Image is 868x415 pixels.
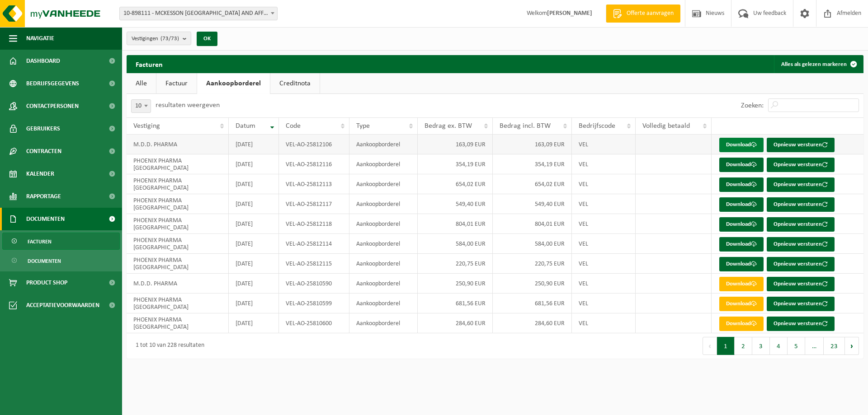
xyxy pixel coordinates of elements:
[28,233,52,250] span: Facturen
[356,122,370,130] span: Type
[767,138,835,152] button: Opnieuw versturen
[349,294,418,313] td: Aankoopborderel
[572,214,636,234] td: VEL
[279,294,349,313] td: VEL-AO-25810599
[229,254,279,274] td: [DATE]
[717,337,735,355] button: 1
[719,158,764,172] a: Download
[719,217,764,232] a: Download
[131,99,151,113] span: 10
[493,154,572,174] td: 354,19 EUR
[127,294,229,313] td: PHOENIX PHARMA [GEOGRAPHIC_DATA]
[741,102,764,109] label: Zoeken:
[270,73,320,94] a: Creditnota
[26,185,61,208] span: Rapportage
[572,294,636,313] td: VEL
[735,337,752,355] button: 2
[767,158,835,172] button: Opnieuw versturen
[349,154,418,174] td: Aankoopborderel
[229,174,279,194] td: [DATE]
[133,122,160,130] span: Vestiging
[624,9,676,18] span: Offerte aanvragen
[493,294,572,313] td: 681,56 EUR
[279,154,349,174] td: VEL-AO-25812116
[719,237,764,252] a: Download
[719,317,764,331] a: Download
[229,135,279,154] td: [DATE]
[767,217,835,232] button: Opnieuw versturen
[349,135,418,154] td: Aankoopborderel
[774,55,863,73] button: Alles als gelezen markeren
[127,55,172,73] h2: Facturen
[418,294,493,313] td: 681,56 EUR
[579,122,615,130] span: Bedrijfscode
[767,297,835,311] button: Opnieuw versturen
[418,254,493,274] td: 220,75 EUR
[418,174,493,194] td: 654,02 EUR
[719,197,764,212] a: Download
[197,32,217,46] button: OK
[418,313,493,333] td: 284,60 EUR
[719,257,764,271] a: Download
[26,140,61,163] span: Contracten
[349,234,418,254] td: Aankoopborderel
[752,337,770,355] button: 3
[2,233,120,250] a: Facturen
[156,73,197,94] a: Factuur
[229,294,279,313] td: [DATE]
[236,122,255,130] span: Datum
[156,102,220,109] label: resultaten weergeven
[160,36,179,42] count: (73/73)
[26,95,79,117] span: Contactpersonen
[572,135,636,154] td: VEL
[127,32,191,45] button: Vestigingen(73/73)
[418,154,493,174] td: 354,19 EUR
[132,32,179,46] span: Vestigingen
[28,252,61,270] span: Documenten
[132,100,151,112] span: 10
[788,337,805,355] button: 5
[767,317,835,331] button: Opnieuw versturen
[127,174,229,194] td: PHOENIX PHARMA [GEOGRAPHIC_DATA]
[127,254,229,274] td: PHOENIX PHARMA [GEOGRAPHIC_DATA]
[547,10,592,17] strong: [PERSON_NAME]
[767,177,835,192] button: Opnieuw versturen
[719,177,764,192] a: Download
[131,338,204,354] div: 1 tot 10 van 228 resultaten
[229,194,279,214] td: [DATE]
[229,154,279,174] td: [DATE]
[719,138,764,152] a: Download
[418,135,493,154] td: 163,09 EUR
[703,337,717,355] button: Previous
[120,7,277,20] span: 10-898111 - MCKESSON BELGIUM AND AFFILIATES
[349,174,418,194] td: Aankoopborderel
[493,234,572,254] td: 584,00 EUR
[493,313,572,333] td: 284,60 EUR
[500,122,551,130] span: Bedrag incl. BTW
[127,274,229,294] td: M.D.D. PHARMA
[572,313,636,333] td: VEL
[127,135,229,154] td: M.D.D. PHARMA
[349,194,418,214] td: Aankoopborderel
[572,154,636,174] td: VEL
[719,297,764,311] a: Download
[493,254,572,274] td: 220,75 EUR
[127,214,229,234] td: PHOENIX PHARMA [GEOGRAPHIC_DATA]
[127,73,156,94] a: Alle
[418,214,493,234] td: 804,01 EUR
[279,254,349,274] td: VEL-AO-25812115
[286,122,301,130] span: Code
[127,154,229,174] td: PHOENIX PHARMA [GEOGRAPHIC_DATA]
[279,135,349,154] td: VEL-AO-25812106
[279,214,349,234] td: VEL-AO-25812118
[349,274,418,294] td: Aankoopborderel
[349,313,418,333] td: Aankoopborderel
[26,72,79,95] span: Bedrijfsgegevens
[229,274,279,294] td: [DATE]
[770,337,788,355] button: 4
[26,163,54,185] span: Kalender
[572,234,636,254] td: VEL
[127,194,229,214] td: PHOENIX PHARMA [GEOGRAPHIC_DATA]
[418,234,493,254] td: 584,00 EUR
[26,208,65,230] span: Documenten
